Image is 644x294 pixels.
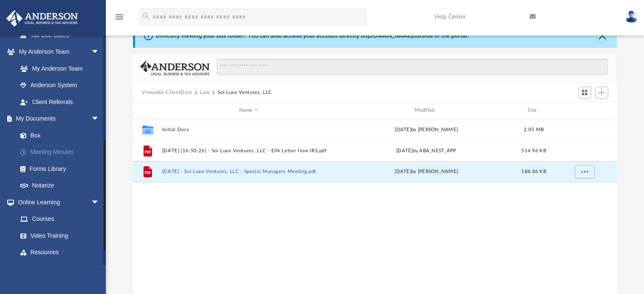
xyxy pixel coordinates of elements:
button: Viewable-ClientDocs [142,89,192,96]
a: Video Training [12,227,104,244]
a: My Anderson Team [12,60,104,77]
button: Close [596,30,608,42]
button: Sol Luxe Ventures, LLC [217,89,272,96]
span: 2.05 MB [524,127,544,132]
a: Forms Library [12,160,108,177]
div: Modified [339,107,513,114]
div: id [136,107,158,114]
div: grid [133,119,617,294]
a: My Documentsarrow_drop_down [6,110,112,127]
input: Search files and folders [217,59,608,75]
span: arrow_drop_down [91,194,108,211]
a: menu [114,16,124,22]
img: User Pic [625,11,638,23]
button: Law [200,89,210,96]
div: Difficulty viewing your box folder? You can also access your account directly on outside of the p... [156,31,469,40]
button: [DATE] (16:50:26) - Sol Luxe Ventures, LLC - EIN Letter from IRS.pdf [162,148,335,154]
a: Notarize [12,177,112,194]
a: Anderson System [12,77,108,94]
a: Courses [12,211,108,228]
span: 514.96 KB [521,148,546,153]
a: Online Learningarrow_drop_down [6,194,108,211]
i: search [141,11,151,21]
button: Switch to Grid View [578,87,591,99]
span: arrow_drop_down [91,110,108,128]
span: arrow_drop_down [91,261,108,278]
a: Box [12,127,108,144]
a: Client Referrals [12,93,108,110]
div: Name [161,107,335,114]
a: Resources [12,244,108,261]
div: [DATE] by [PERSON_NAME] [339,168,513,176]
a: [DOMAIN_NAME] [368,32,413,39]
a: Billingarrow_drop_down [6,261,112,278]
button: Add [595,87,608,99]
a: My Anderson Teamarrow_drop_down [6,44,108,60]
div: Size [517,107,550,114]
button: More options [575,166,594,179]
div: id [554,107,614,114]
button: Initial Docs [162,127,335,132]
span: 188.86 KB [521,170,546,174]
img: Anderson Advisors Platinum Portal [4,10,80,27]
div: [DATE] by [PERSON_NAME] [339,126,513,134]
i: menu [114,12,124,22]
button: [DATE] - Sol Luxe Ventures, LLC - Special Managers Meeting.pdf [162,169,335,175]
div: [DATE] by ABA_NEST_APP [339,147,513,155]
a: Meeting Minutes [12,144,112,161]
span: arrow_drop_down [91,44,108,61]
